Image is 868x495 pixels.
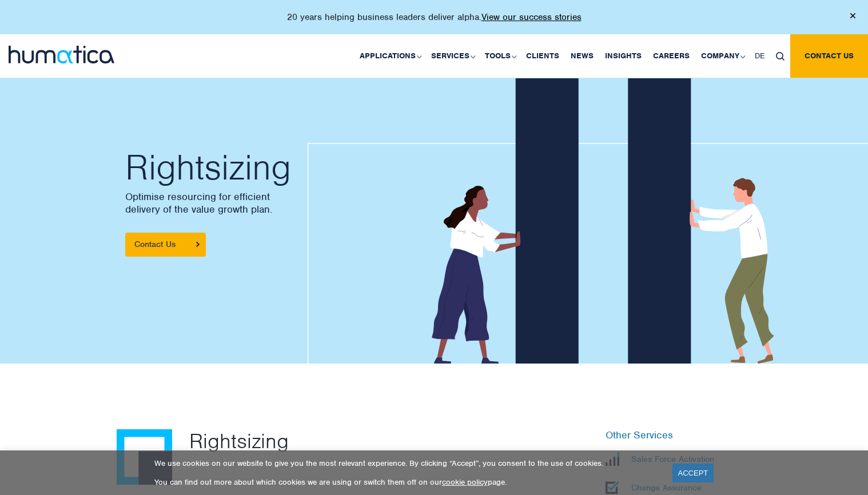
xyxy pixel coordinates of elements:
[479,34,520,78] a: Tools
[354,34,425,78] a: Applications
[647,34,695,78] a: Careers
[790,34,868,78] a: Contact us
[672,464,714,482] a: ACCEPT
[154,477,658,487] p: You can find out more about which cookies we are using or switch them off on our page.
[755,51,765,61] span: DE
[189,429,534,452] p: Rightsizing
[695,34,749,78] a: Company
[117,429,172,485] img: Rightsizing
[599,34,647,78] a: Insights
[565,34,599,78] a: News
[154,458,658,468] p: We use cookies on our website to give you the most relevant experience. By clicking “Accept”, you...
[520,34,565,78] a: Clients
[9,46,114,63] img: logo
[776,52,785,61] img: search_icon
[749,34,770,78] a: DE
[125,190,423,215] p: Optimise resourcing for efficient delivery of the value growth plan.
[442,477,488,487] a: cookie policy
[606,429,751,442] h6: Other Services
[425,34,479,78] a: Services
[125,150,423,185] h2: Rightsizing
[125,233,206,257] a: Contact Us
[481,11,582,23] a: View our success stories
[196,242,200,247] img: arrowicon
[287,11,582,23] p: 20 years helping business leaders deliver alpha.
